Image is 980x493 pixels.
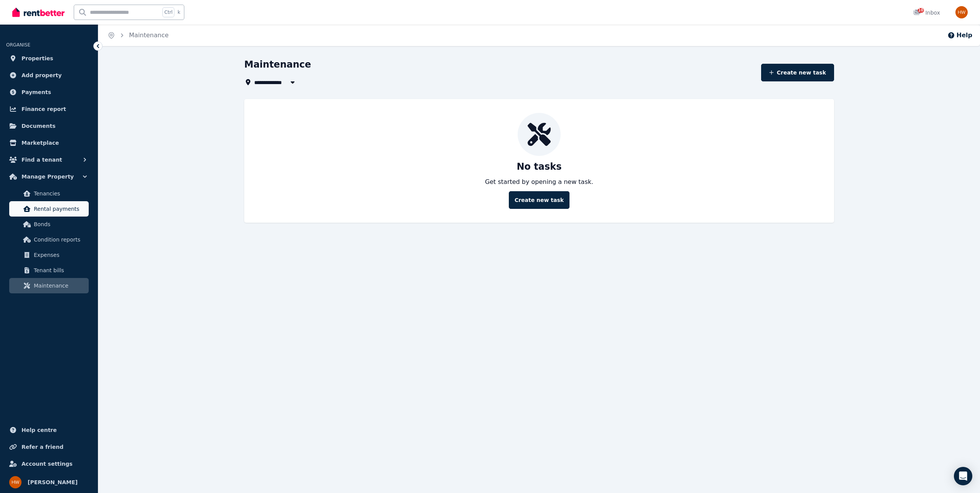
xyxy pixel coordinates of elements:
[34,235,86,244] span: Condition reports
[22,121,56,131] span: Documents
[22,104,66,114] span: Finance report
[22,442,63,452] span: Refer a friend
[6,51,92,66] a: Properties
[22,172,74,181] span: Manage Property
[34,189,86,198] span: Tenancies
[9,278,89,293] a: Maintenance
[9,476,22,488] img: Helen Weiss
[244,58,311,71] h1: Maintenance
[9,263,89,278] a: Tenant bills
[22,155,62,164] span: Find a tenant
[947,31,972,40] button: Help
[6,42,30,48] span: ORGANISE
[98,25,178,46] nav: Breadcrumb
[9,201,89,217] a: Rental payments
[22,71,62,80] span: Add property
[129,31,169,39] a: Maintenance
[954,467,972,485] div: Open Intercom Messenger
[22,459,73,468] span: Account settings
[9,217,89,232] a: Bonds
[913,9,940,17] div: Inbox
[6,68,92,83] a: Add property
[22,138,59,147] span: Marketplace
[6,118,92,134] a: Documents
[6,456,92,471] a: Account settings
[6,422,92,438] a: Help centre
[6,439,92,455] a: Refer a friend
[6,84,92,100] a: Payments
[761,64,834,81] button: Create new task
[34,250,86,260] span: Expenses
[34,281,86,290] span: Maintenance
[34,266,86,275] span: Tenant bills
[177,9,180,15] span: k
[9,247,89,263] a: Expenses
[6,152,92,167] button: Find a tenant
[9,186,89,201] a: Tenancies
[918,8,924,13] span: 10
[955,6,968,18] img: Helen Weiss
[12,7,65,18] img: RentBetter
[516,160,561,173] p: No tasks
[34,204,86,213] span: Rental payments
[9,232,89,247] a: Condition reports
[485,177,593,187] p: Get started by opening a new task.
[6,169,92,184] button: Manage Property
[22,88,51,97] span: Payments
[6,101,92,117] a: Finance report
[34,220,86,229] span: Bonds
[22,54,53,63] span: Properties
[22,425,57,435] span: Help centre
[162,7,174,17] span: Ctrl
[28,478,78,487] span: [PERSON_NAME]
[6,135,92,151] a: Marketplace
[509,191,569,209] button: Create new task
